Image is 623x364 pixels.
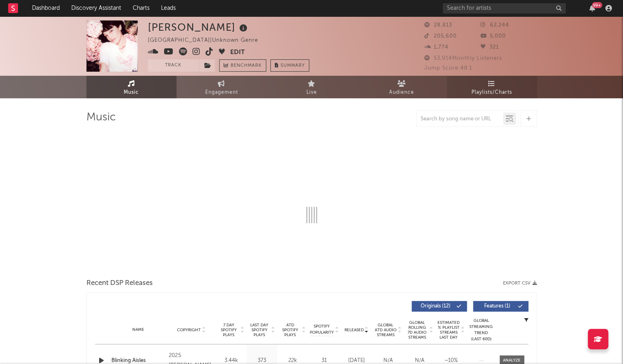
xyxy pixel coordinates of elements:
[424,66,472,71] span: Jump Score: 48.1
[592,2,602,8] div: 99 +
[480,34,506,39] span: 5,000
[424,45,449,50] span: 1,774
[412,301,467,312] button: Originals(12)
[357,76,447,98] a: Audience
[177,76,267,98] a: Engagement
[177,328,201,332] span: Copyright
[148,36,267,45] div: [GEOGRAPHIC_DATA] | Unknown Genre
[473,301,528,312] button: Features(1)
[417,116,503,122] input: Search by song name or URL
[205,88,238,97] span: Engagement
[344,328,364,332] span: Released
[86,76,177,98] a: Music
[589,5,595,11] button: 99+
[281,63,305,68] span: Summary
[230,47,245,58] button: Edit
[306,88,317,97] span: Live
[471,88,512,97] span: Playlists/Charts
[148,20,249,34] div: [PERSON_NAME]
[148,59,199,72] button: Track
[310,323,334,336] span: Spotify Popularity
[270,59,309,72] button: Summary
[478,304,516,309] span: Features ( 1 )
[469,318,494,342] div: Global Streaming Trend (Last 60D)
[86,278,153,288] span: Recent DSP Releases
[219,59,266,72] a: Benchmark
[417,304,455,309] span: Originals ( 12 )
[279,323,301,337] span: ATD Spotify Plays
[503,281,537,286] button: Export CSV
[443,3,566,14] input: Search for artists
[374,323,397,337] span: Global ATD Audio Streams
[480,45,499,50] span: 321
[124,88,139,97] span: Music
[447,76,537,98] a: Playlists/Charts
[231,61,262,71] span: Benchmark
[424,56,502,61] span: 53,914 Monthly Listeners
[480,23,509,28] span: 62,244
[389,88,414,97] span: Audience
[406,320,428,340] span: Global Rolling 7D Audio Streams
[267,76,357,98] a: Live
[424,23,452,28] span: 28,813
[437,320,460,340] span: Estimated % Playlist Streams Last Day
[249,323,270,337] span: Last Day Spotify Plays
[424,34,457,39] span: 205,600
[111,327,165,333] div: Name
[218,323,240,337] span: 7 Day Spotify Plays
